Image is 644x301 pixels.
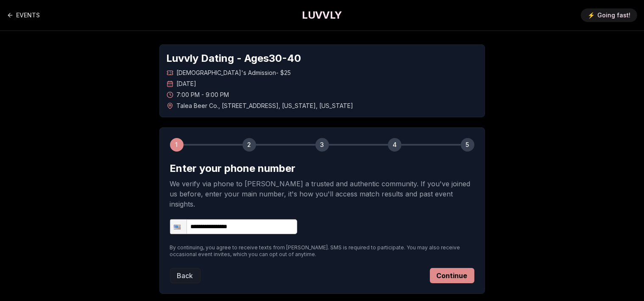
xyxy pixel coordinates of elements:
[597,11,630,19] span: Going fast!
[177,102,354,110] span: Talea Beer Co. , [STREET_ADDRESS] , [US_STATE] , [US_STATE]
[177,80,197,88] span: [DATE]
[170,179,474,209] p: We verify via phone to [PERSON_NAME] a trusted and authentic community. If you've joined us befor...
[7,7,40,24] a: Back to events
[177,91,229,99] span: 7:00 PM - 9:00 PM
[243,138,256,152] div: 2
[388,138,401,152] div: 4
[170,162,474,175] h2: Enter your phone number
[170,268,201,283] button: Back
[315,138,329,152] div: 3
[430,268,474,283] button: Continue
[170,244,474,258] p: By continuing, you agree to receive texts from [PERSON_NAME]. SMS is required to participate. You...
[177,69,291,77] span: [DEMOGRAPHIC_DATA]'s Admission - $25
[302,8,342,22] a: LUVVLY
[461,138,474,152] div: 5
[588,11,595,19] span: ⚡️
[170,138,184,152] div: 1
[170,220,187,234] div: United States: + 1
[167,52,478,65] h1: Luvvly Dating - Ages 30 - 40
